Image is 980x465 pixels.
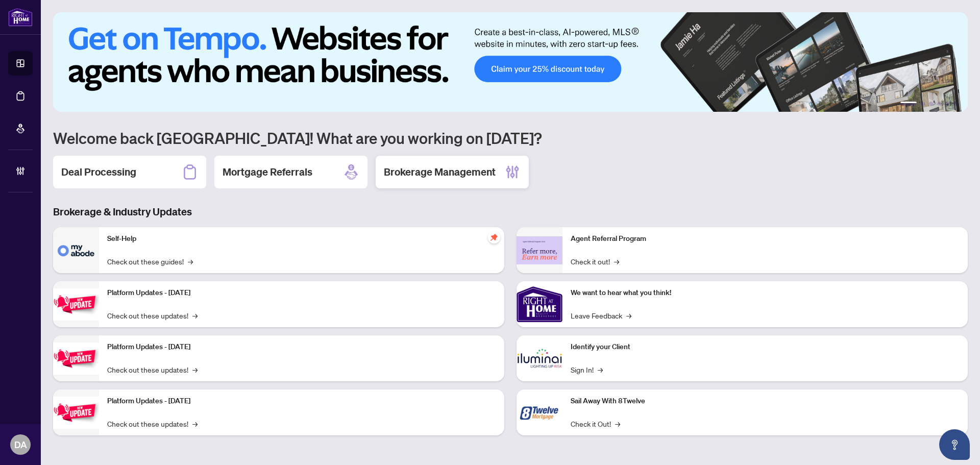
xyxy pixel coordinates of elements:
[945,102,949,106] button: 5
[571,233,960,244] p: Agent Referral Program
[517,236,562,264] img: Agent Referral Program
[626,310,631,321] span: →
[517,389,562,435] img: Sail Away With 8Twelve
[14,437,27,452] span: DA
[8,8,33,27] img: logo
[921,102,925,106] button: 2
[615,418,620,429] span: →
[61,165,136,179] h2: Deal Processing
[939,429,970,460] button: Open asap
[929,102,933,106] button: 3
[53,227,99,273] img: Self-Help
[571,396,960,407] p: Sail Away With 8Twelve
[107,310,198,321] a: Check out these updates!→
[937,102,941,106] button: 4
[192,418,198,429] span: →
[107,256,193,267] a: Check out these guides!→
[53,205,968,219] h3: Brokerage & Industry Updates
[107,396,496,407] p: Platform Updates - [DATE]
[53,128,968,148] h1: Welcome back [GEOGRAPHIC_DATA]! What are you working on [DATE]?
[107,364,198,375] a: Check out these updates!→
[107,287,496,299] p: Platform Updates - [DATE]
[614,256,619,267] span: →
[53,342,99,375] img: Platform Updates - July 8, 2025
[571,364,603,375] a: Sign In!→
[188,256,193,267] span: →
[571,287,960,299] p: We want to hear what you think!
[107,341,496,353] p: Platform Updates - [DATE]
[953,102,958,106] button: 6
[571,418,620,429] a: Check it Out!→
[571,310,631,321] a: Leave Feedback→
[384,165,496,179] h2: Brokerage Management
[488,231,500,243] span: pushpin
[53,12,968,112] img: Slide 0
[900,102,917,106] button: 1
[571,256,619,267] a: Check it out!→
[53,397,99,429] img: Platform Updates - June 23, 2025
[107,233,496,244] p: Self-Help
[53,288,99,321] img: Platform Updates - July 21, 2025
[517,281,562,327] img: We want to hear what you think!
[517,335,562,381] img: Identify your Client
[598,364,603,375] span: →
[223,165,312,179] h2: Mortgage Referrals
[571,341,960,353] p: Identify your Client
[107,418,198,429] a: Check out these updates!→
[192,310,198,321] span: →
[192,364,198,375] span: →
